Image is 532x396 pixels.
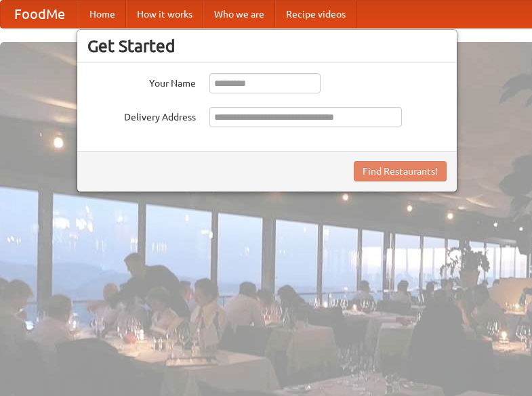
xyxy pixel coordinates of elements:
[203,1,275,28] a: Who we are
[1,1,79,28] a: FoodMe
[87,73,196,90] label: Your Name
[275,1,356,28] a: Recipe videos
[79,1,126,28] a: Home
[87,107,196,124] label: Delivery Address
[354,161,447,181] button: Find Restaurants!
[87,36,447,56] h3: Get Started
[126,1,203,28] a: How it works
